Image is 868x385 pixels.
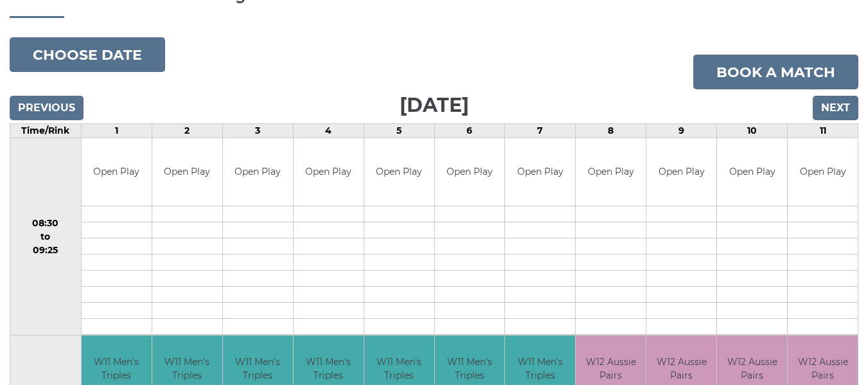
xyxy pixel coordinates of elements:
td: Open Play [152,138,222,206]
td: Open Play [505,138,575,206]
td: Open Play [435,138,505,206]
input: Next [813,96,858,120]
td: 8 [576,124,646,138]
td: 7 [505,124,576,138]
td: 4 [293,124,364,138]
td: 6 [434,124,505,138]
td: Open Play [294,138,364,206]
td: Open Play [364,138,434,206]
td: 2 [152,124,222,138]
a: Book a match [693,55,858,89]
td: 3 [222,124,293,138]
td: Open Play [717,138,787,206]
td: Open Play [576,138,646,206]
td: 5 [364,124,434,138]
input: Previous [10,96,84,120]
button: Choose date [10,37,165,72]
td: Time/Rink [10,124,82,138]
td: Open Play [646,138,716,206]
td: 10 [717,124,788,138]
td: Open Play [788,138,858,206]
td: 08:30 to 09:25 [10,138,82,336]
td: Open Play [223,138,293,206]
td: Open Play [82,138,152,206]
td: 9 [646,124,717,138]
td: 1 [81,124,152,138]
td: 11 [788,124,858,138]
